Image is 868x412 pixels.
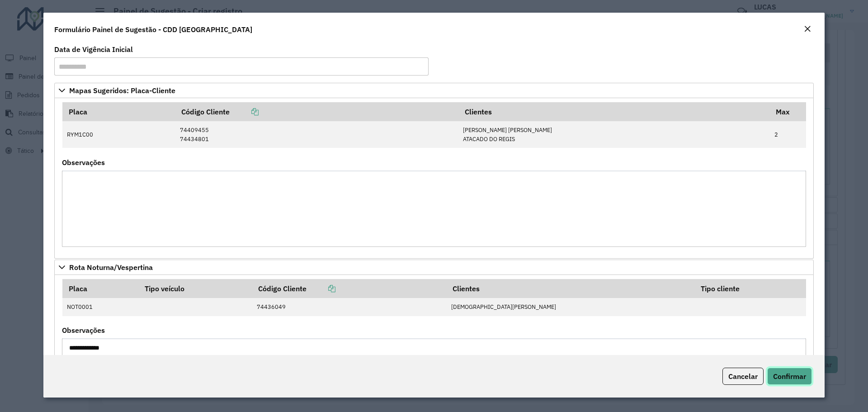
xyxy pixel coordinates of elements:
[458,102,770,121] th: Clientes
[62,279,139,298] th: Placa
[770,121,806,148] td: 2
[69,87,175,94] span: Mapas Sugeridos: Placa-Cliente
[252,298,446,316] td: 74436049
[139,279,252,298] th: Tipo veículo
[447,298,695,316] td: [DEMOGRAPHIC_DATA][PERSON_NAME]
[447,279,695,298] th: Clientes
[804,25,811,33] em: Fechar
[307,284,335,293] a: Copiar
[175,121,458,148] td: 74409455 74434801
[62,298,139,316] td: NOT0001
[69,264,153,271] span: Rota Noturna/Vespertina
[770,102,806,121] th: Max
[458,121,770,148] td: [PERSON_NAME] [PERSON_NAME] ATACADO DO REGIS
[54,260,814,275] a: Rota Noturna/Vespertina
[62,102,175,121] th: Placa
[62,121,175,148] td: RYM1C00
[62,325,105,336] label: Observações
[54,44,133,55] label: Data de Vigência Inicial
[694,279,806,298] th: Tipo cliente
[801,24,814,35] button: Close
[773,372,806,381] span: Confirmar
[54,98,814,259] div: Mapas Sugeridos: Placa-Cliente
[175,102,458,121] th: Código Cliente
[728,372,758,381] span: Cancelar
[722,368,764,385] button: Cancelar
[62,157,105,168] label: Observações
[230,107,259,116] a: Copiar
[767,368,812,385] button: Confirmar
[54,83,814,98] a: Mapas Sugeridos: Placa-Cliente
[54,24,252,35] h4: Formulário Painel de Sugestão - CDD [GEOGRAPHIC_DATA]
[252,279,446,298] th: Código Cliente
